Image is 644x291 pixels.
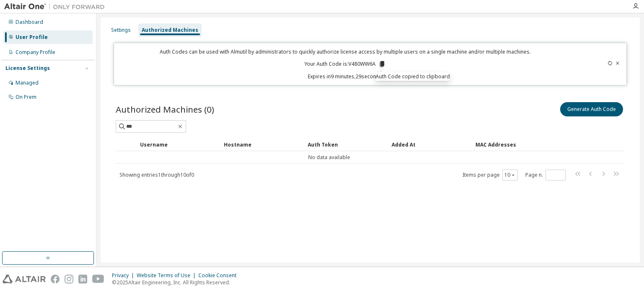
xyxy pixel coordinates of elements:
[112,272,137,279] div: Privacy
[119,48,571,55] p: Auth Codes can be used with Almutil by administrators to quickly authorize license access by mult...
[224,138,301,151] div: Hostname
[51,275,60,283] img: facebook.svg
[137,272,198,279] div: Website Terms of Use
[111,27,131,33] div: Settings
[308,138,385,151] div: Auth Token
[560,102,623,116] button: Generate Auth Code
[112,279,241,286] p: © 2025 Altair Engineering, Inc. All Rights Reserved.
[475,138,539,151] div: MAC Addresses
[304,60,386,68] p: Your Auth Code is: V480WW6A
[525,170,566,180] span: Page n.
[462,170,518,180] span: Items per page
[65,275,73,283] img: instagram.svg
[392,138,469,151] div: Added At
[198,272,241,279] div: Cookie Consent
[116,103,214,115] span: Authorized Machines (0)
[3,275,46,283] img: altair_logo.svg
[116,151,543,164] td: No data available
[140,138,217,151] div: Username
[4,3,109,11] img: Altair One
[16,80,39,86] div: Managed
[16,49,55,56] div: Company Profile
[78,275,87,283] img: linkedin.svg
[119,171,194,178] span: Showing entries 1 through 10 of 0
[92,275,104,283] img: youtube.svg
[16,94,36,100] div: On Prem
[16,19,43,26] div: Dashboard
[504,172,516,178] button: 10
[376,72,450,81] div: Auth Code copied to clipboard
[16,34,48,41] div: User Profile
[119,73,571,80] p: Expires in 9 minutes, 29 seconds
[5,65,50,72] div: License Settings
[142,27,198,33] div: Authorized Machines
